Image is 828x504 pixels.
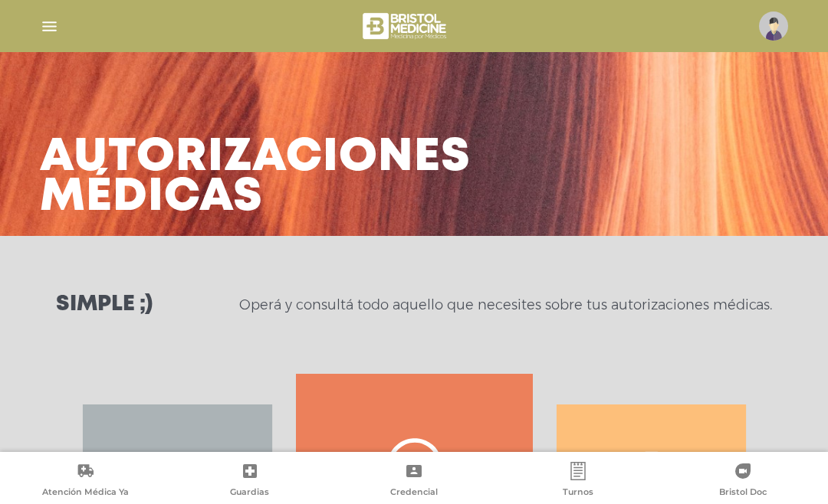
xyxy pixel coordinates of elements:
h3: Simple ;) [56,294,153,316]
img: bristol-medicine-blanco.png [360,8,452,44]
span: Bristol Doc [719,486,767,500]
span: Credencial [390,486,438,500]
img: profile-placeholder.svg [759,11,788,41]
span: Guardias [230,486,269,500]
a: Bristol Doc [661,462,825,501]
span: Atención Médica Ya [42,486,129,500]
a: Credencial [332,462,496,501]
img: Cober_menu-lines-white.svg [40,17,59,36]
a: Guardias [167,462,331,501]
a: Turnos [496,462,660,501]
span: Turnos [563,486,593,500]
a: Atención Médica Ya [3,462,167,501]
h3: Autorizaciones médicas [40,138,471,218]
p: Operá y consultá todo aquello que necesites sobre tus autorizaciones médicas. [239,296,772,314]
